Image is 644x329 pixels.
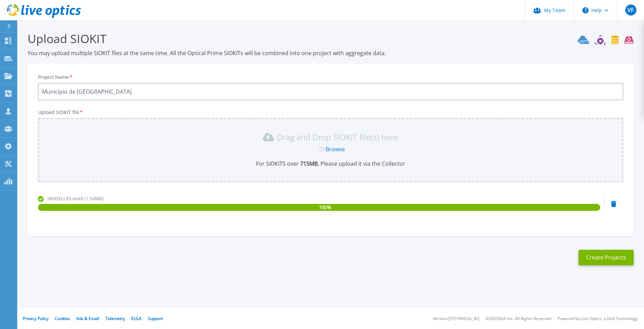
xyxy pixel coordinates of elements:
[38,110,623,115] p: Upload SIOKIT file
[47,195,104,202] span: SRVDELL05.siokit (1.54MB)
[579,250,634,265] button: Create Projects
[485,317,551,321] li: © 2025 Dell Inc. All Rights Reserved
[319,145,326,153] span: Or
[131,316,142,321] a: EULA
[148,316,163,321] a: Support
[23,316,49,321] a: Privacy Policy
[319,204,331,211] span: 100 %
[299,160,318,167] b: 715 MB
[76,316,99,321] a: Ads & Email
[433,317,479,321] li: Version: [TECHNICAL_ID]
[28,31,634,47] h3: Upload SIOKIT
[38,75,73,80] label: Project Name
[28,49,634,57] p: You may upload multiple SIOKIT files at the same time. All the Optical Prime SIOKITs will be comb...
[105,316,125,321] a: Telemetry
[326,145,345,153] a: Browse
[55,316,70,321] a: Cookies
[277,134,398,141] p: Drag and Drop SIOKIT file(s) here
[42,132,619,167] div: Drag and Drop SIOKIT file(s) here OrBrowseFor SIOKITS over 715MB, Please upload it via the Collector
[558,317,638,321] li: Powered by Live Optics, a Dell Technology
[627,7,634,13] span: VF
[42,160,619,167] p: For SIOKITS over , Please upload it via the Collector
[38,83,623,100] input: Enter Project Name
